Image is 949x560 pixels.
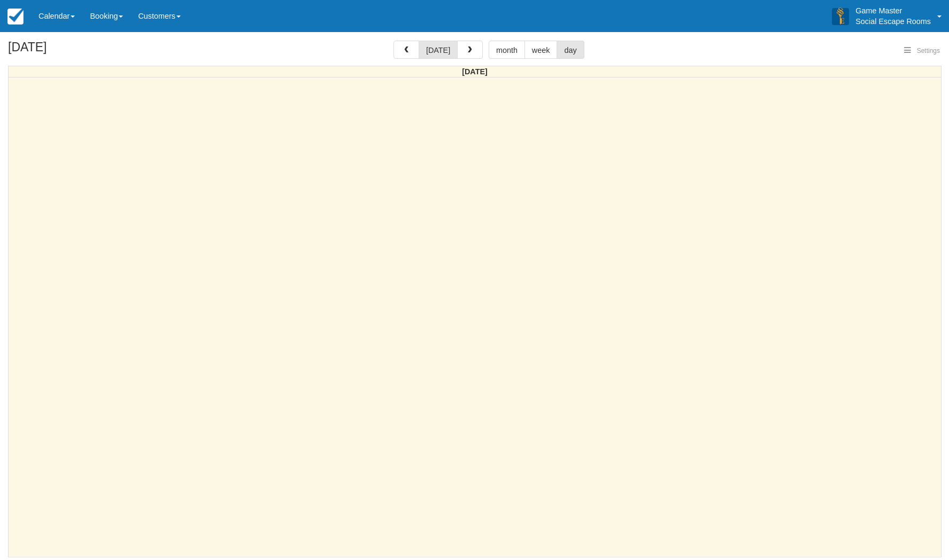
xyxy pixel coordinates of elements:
[7,9,24,25] img: checkfront-main-nav-mini-logo.png
[462,67,488,76] span: [DATE]
[489,41,525,59] button: month
[557,41,584,59] button: day
[524,41,558,59] button: week
[8,41,143,60] h2: [DATE]
[832,7,849,25] img: A3
[917,47,940,55] span: Settings
[419,41,458,59] button: [DATE]
[898,43,946,59] button: Settings
[855,5,931,16] p: Game Master
[855,16,931,27] p: Social Escape Rooms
